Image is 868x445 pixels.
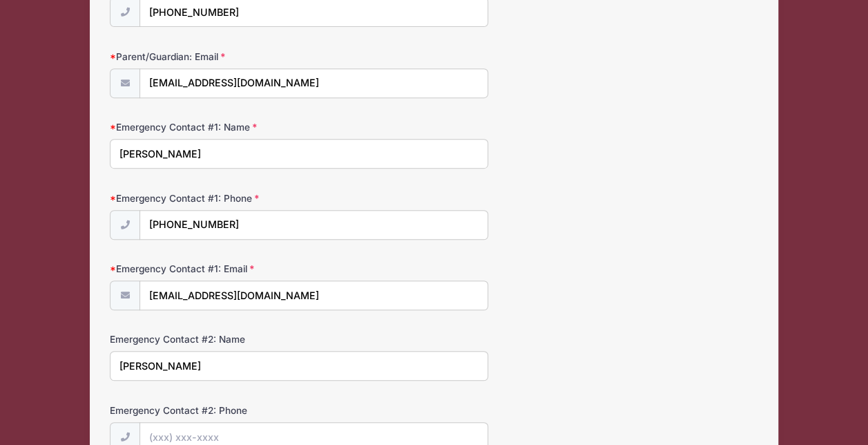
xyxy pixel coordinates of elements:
input: email@email.com [139,281,488,310]
label: Emergency Contact #1: Name [110,120,326,134]
input: email@email.com [139,68,488,98]
label: Emergency Contact #1: Email [110,262,326,276]
label: Emergency Contact #1: Phone [110,191,326,205]
input: (xxx) xxx-xxxx [139,210,488,240]
label: Parent/Guardian: Email [110,50,326,64]
label: Emergency Contact #2: Name [110,332,326,346]
label: Emergency Contact #2: Phone [110,404,326,417]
